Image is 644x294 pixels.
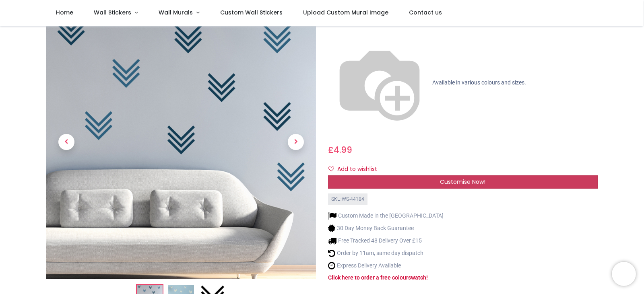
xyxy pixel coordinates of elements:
span: £ [328,144,352,156]
a: Previous [46,49,87,235]
span: Customise Now! [440,178,485,186]
iframe: Brevo live chat [612,262,636,286]
a: swatch [408,274,426,281]
span: Home [56,8,73,16]
li: Custom Made in the [GEOGRAPHIC_DATA] [328,212,444,220]
li: Express Delivery Available [328,261,444,270]
a: Click here to order a free colour [328,274,408,281]
img: color-wheel.png [328,31,431,134]
span: Available in various colours and sizes. [432,79,526,86]
div: SKU: WS-44184 [328,193,367,205]
span: Next [288,134,304,150]
img: Chevron Design Arrow Wall Sticker Pack [46,10,316,279]
span: 4.99 [334,144,352,156]
li: Order by 11am, same day dispatch [328,249,444,257]
span: Previous [58,134,74,150]
span: Wall Murals [159,8,193,16]
a: ! [426,274,428,281]
button: Add to wishlistAdd to wishlist [328,162,384,176]
span: Upload Custom Mural Image [303,8,388,16]
li: Free Tracked 48 Delivery Over £15 [328,236,444,245]
a: Next [276,49,316,235]
i: Add to wishlist [328,166,334,172]
span: Contact us [409,8,442,16]
span: Custom Wall Stickers [220,8,283,16]
span: Wall Stickers [94,8,131,16]
li: 30 Day Money Back Guarantee [328,224,444,232]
